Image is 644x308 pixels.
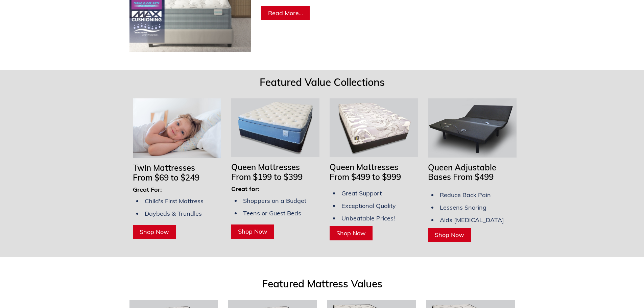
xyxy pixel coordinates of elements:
[330,98,418,157] img: Queen Mattresses From $449 to $949
[336,229,366,237] span: Shop Now
[341,214,395,222] span: Unbeatable Prices!
[231,224,274,239] a: Shop Now
[262,277,382,290] span: Featured Mattress Values
[133,163,195,173] span: Twin Mattresses
[231,185,259,193] span: Great for:
[435,231,464,239] span: Shop Now
[243,209,301,217] span: Teens or Guest Beds
[145,210,202,217] span: Daybeds & Trundles
[238,228,267,235] span: Shop Now
[330,226,373,240] a: Shop Now
[428,98,516,157] img: Adjustable Bases Starting at $379
[231,98,319,157] img: Queen Mattresses From $199 to $349
[260,76,385,89] span: Featured Value Collections
[330,162,398,172] span: Queen Mattresses
[261,6,310,20] a: Read More...
[231,162,300,172] span: Queen Mattresses
[440,204,486,211] span: Lessens Snoring
[140,228,169,236] span: Shop Now
[133,186,162,193] span: Great For:
[133,172,199,183] span: From $69 to $249
[341,202,396,210] span: Exceptional Quality
[440,191,491,199] span: Reduce Back Pain
[145,197,204,205] span: Child's First Mattress
[440,216,504,224] span: Aids [MEDICAL_DATA]
[231,172,303,182] span: From $199 to $399
[133,225,176,239] a: Shop Now
[330,172,401,182] span: From $499 to $999
[428,228,471,242] a: Shop Now
[428,162,496,182] span: Queen Adjustable Bases From $499
[341,189,382,197] span: Great Support
[268,9,303,17] span: Read More...
[243,197,306,205] span: Shoppers on a Budget
[133,98,221,158] img: Twin Mattresses From $69 to $169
